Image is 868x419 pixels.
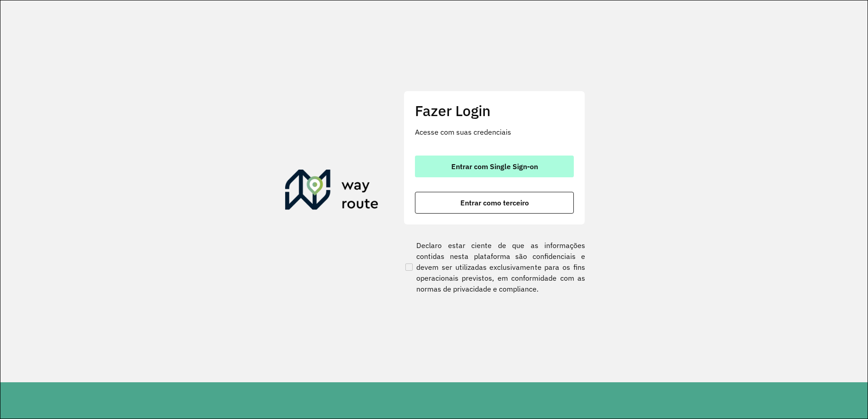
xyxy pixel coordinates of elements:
img: Roteirizador AmbevTech [285,170,379,213]
button: button [415,156,574,177]
button: button [415,192,574,214]
label: Declaro estar ciente de que as informações contidas nesta plataforma são confidenciais e devem se... [404,240,585,294]
h2: Fazer Login [415,102,574,119]
p: Acesse com suas credenciais [415,127,574,137]
span: Entrar como terceiro [460,199,529,206]
span: Entrar com Single Sign-on [451,163,538,170]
